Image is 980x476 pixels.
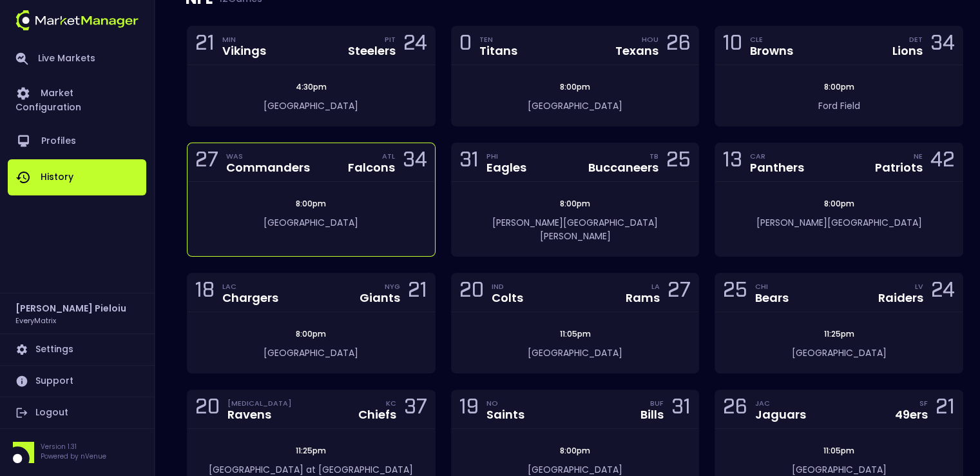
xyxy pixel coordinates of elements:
[588,162,658,174] div: Buccaneers
[479,45,517,57] div: Titans
[195,281,215,304] div: 18
[8,75,146,123] a: Market Configuration
[492,216,658,243] span: [PERSON_NAME][GEOGRAPHIC_DATA][PERSON_NAME]
[41,451,106,461] p: Powered by nVenue
[292,198,330,209] span: 8:00pm
[792,463,887,476] span: [GEOGRAPHIC_DATA]
[459,281,484,304] div: 20
[486,151,526,161] div: PHI
[626,292,660,304] div: Rams
[8,397,146,428] a: Logout
[649,151,658,161] div: TB
[930,150,955,174] div: 42
[226,151,310,161] div: WAS
[919,398,928,408] div: SF
[914,151,923,161] div: NE
[264,216,358,229] span: [GEOGRAPHIC_DATA]
[386,398,396,408] div: KC
[755,292,789,304] div: Bears
[41,442,106,451] p: Version 1.31
[820,198,858,209] span: 8:00pm
[8,159,146,195] a: History
[492,292,523,304] div: Colts
[8,42,146,75] a: Live Markets
[909,34,923,45] div: DET
[385,281,400,292] div: NYG
[292,445,330,456] span: 11:25pm
[226,162,310,174] div: Commanders
[8,334,146,365] a: Settings
[459,150,479,174] div: 31
[360,292,400,304] div: Giants
[936,397,955,421] div: 21
[528,346,622,359] span: [GEOGRAPHIC_DATA]
[931,281,955,304] div: 24
[404,397,427,421] div: 37
[15,301,126,315] h2: [PERSON_NAME] Pieloiu
[528,463,622,476] span: [GEOGRAPHIC_DATA]
[878,292,923,304] div: Raiders
[640,409,664,421] div: Bills
[195,397,220,421] div: 20
[459,397,479,421] div: 19
[651,281,660,292] div: LA
[723,34,742,57] div: 10
[492,281,523,292] div: IND
[195,34,215,57] div: 21
[556,198,594,209] span: 8:00pm
[723,397,747,421] div: 26
[227,398,292,408] div: [MEDICAL_DATA]
[403,34,427,57] div: 24
[292,81,331,92] span: 4:30pm
[642,34,658,45] div: HOU
[264,346,358,359] span: [GEOGRAPHIC_DATA]
[666,150,691,174] div: 25
[348,162,395,174] div: Falcons
[348,45,396,57] div: Steelers
[723,281,747,304] div: 25
[650,398,664,408] div: BUF
[895,409,928,421] div: 49ers
[15,315,56,325] h3: EveryMatrix
[750,151,804,161] div: CAR
[195,150,218,174] div: 27
[292,328,330,339] span: 8:00pm
[668,281,691,304] div: 27
[666,34,691,57] div: 26
[892,45,923,57] div: Lions
[723,150,742,174] div: 13
[403,150,427,174] div: 34
[486,409,524,421] div: Saints
[222,45,266,57] div: Vikings
[750,45,793,57] div: Browns
[382,151,395,161] div: ATL
[264,99,358,112] span: [GEOGRAPHIC_DATA]
[209,463,413,476] span: [GEOGRAPHIC_DATA] at [GEOGRAPHIC_DATA]
[408,281,427,304] div: 21
[8,366,146,397] a: Support
[671,397,691,421] div: 31
[750,34,793,45] div: CLE
[820,81,858,92] span: 8:00pm
[15,10,139,30] img: logo
[222,292,278,304] div: Chargers
[486,162,526,174] div: Eagles
[385,34,396,45] div: PIT
[930,34,955,57] div: 34
[459,34,472,57] div: 0
[756,216,922,229] span: [PERSON_NAME][GEOGRAPHIC_DATA]
[556,445,594,456] span: 8:00pm
[750,162,804,174] div: Panthers
[755,281,789,292] div: CHI
[556,81,594,92] span: 8:00pm
[227,409,292,421] div: Ravens
[8,442,146,463] div: Version 1.31Powered by nVenue
[792,346,887,359] span: [GEOGRAPHIC_DATA]
[755,409,806,421] div: Jaguars
[222,281,278,292] div: LAC
[820,445,858,456] span: 11:05pm
[555,328,594,339] span: 11:05pm
[615,45,658,57] div: Texans
[8,123,146,159] a: Profiles
[818,99,860,112] span: Ford Field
